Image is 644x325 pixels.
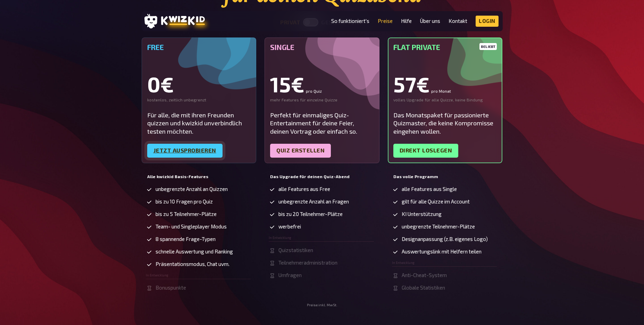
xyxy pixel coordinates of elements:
[278,224,301,230] span: werbefrei
[402,285,445,291] span: Globale Statistiken
[156,249,233,255] span: schnelle Auswertung und Ranking
[147,111,251,135] div: Für alle, die mit ihren Freunden quizzen und kwizkid unverbindlich testen möchten.
[393,111,497,135] div: Das Monatspaket für passionierte Quizmaster, die keine Kompromisse eingehen wollen.
[156,261,229,267] span: Präsentationsmodus, Chat uvm.
[278,199,349,205] span: unbegrenzte Anzahl an Fragen
[402,249,482,255] span: Auswertungslink mit Helfern teilen
[270,111,374,135] div: Perfekt für einmaliges Quiz-Entertainment für deine Feier, deinen Vortrag oder einfach so.
[431,89,451,93] small: pro Monat
[402,236,488,242] span: Designanpassung (z.B. eigenes Logo)
[156,236,216,242] span: 8 spannende Frage-Typen
[378,18,393,24] a: Preise
[401,18,412,24] a: Hilfe
[156,211,217,217] span: bis zu 5 Teilnehmer-Plätze
[402,224,475,230] span: unbegrenzte Teilnehmer-Plätze
[393,174,497,179] h5: Das volle Programm
[146,274,168,277] span: In Entwicklung
[147,144,223,158] a: Jetzt ausprobieren
[270,97,374,103] div: mehr Features für einzelne Quizze
[402,211,442,217] span: KI Unterstützung
[278,272,302,278] span: Umfragen
[278,211,343,217] span: bis zu 20 Teilnehmer-Plätze
[269,236,291,240] span: In Entwicklung
[402,199,470,205] span: gilt für alle Quizze im Account
[331,18,369,24] a: So funktioniert's
[156,199,213,205] span: bis zu 10 Fragen pro Quiz
[147,97,251,103] div: kostenlos, zeitlich unbegrenzt
[147,43,251,51] h5: Free
[270,174,374,179] h5: Das Upgrade für deinen Quiz-Abend
[476,16,499,27] a: Login
[420,18,440,24] a: Über uns
[270,43,374,51] h5: Single
[156,285,186,291] span: Bonuspunkte
[402,272,447,278] span: Anti-Cheat-System
[156,224,227,230] span: Team- und Singleplayer Modus
[393,43,497,51] h5: Flat Private
[307,303,337,307] small: Preise inkl. MwSt.
[278,247,313,253] span: Quizstatistiken
[392,261,415,265] span: In Entwicklung
[393,74,497,94] div: 57€
[306,89,322,93] small: pro Quiz
[147,74,251,94] div: 0€
[278,260,337,266] span: Teilnehmeradministration
[393,97,497,103] div: volles Upgrade für alle Quizze, keine Bindung
[156,186,228,192] span: unbegrenzte Anzahl an Quizzen
[270,144,331,158] a: Quiz erstellen
[449,18,467,24] a: Kontakt
[402,186,457,192] span: alle Features aus Single
[278,186,330,192] span: alle Features aus Free
[270,74,374,94] div: 15€
[147,174,251,179] h5: Alle kwizkid Basis-Features
[393,144,459,158] a: Direkt loslegen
